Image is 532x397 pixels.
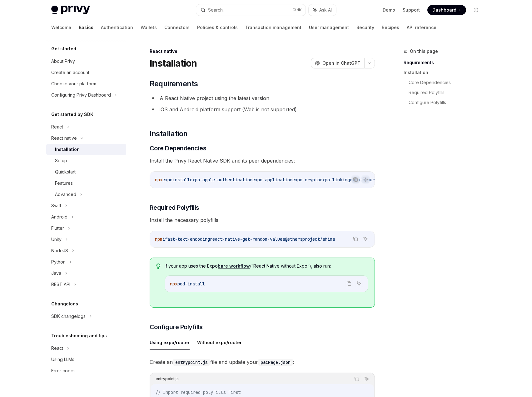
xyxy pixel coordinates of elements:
div: Setup [55,157,67,164]
a: Installation [404,68,486,78]
div: Android [51,213,67,221]
span: // Import required polyfills first [156,389,241,395]
a: Create an account [46,67,126,78]
span: Open in ChatGPT [322,60,360,66]
span: i [162,236,165,242]
div: Quickstart [55,168,76,176]
svg: Tip [156,264,161,269]
a: Dashboard [427,5,466,15]
button: Toggle dark mode [471,5,481,15]
div: Advanced [55,191,76,198]
span: Core Dependencies [150,144,206,153]
a: Connectors [164,20,190,35]
h5: Get started by SDK [51,111,93,118]
a: Features [46,178,126,189]
a: Using LLMs [46,354,126,365]
div: Search... [208,6,226,14]
span: Dashboard [432,7,456,13]
div: NodeJS [51,247,68,254]
a: Requirements [404,58,486,68]
a: Configure Polyfills [409,98,486,108]
a: Security [356,20,374,35]
button: Search...CtrlK [196,4,306,16]
a: Required Polyfills [409,88,486,98]
span: fast-text-encoding [165,236,210,242]
button: Open in ChatGPT [311,58,364,68]
span: Requirements [150,79,198,89]
div: Configuring Privy Dashboard [51,91,111,99]
div: Java [51,269,61,277]
span: npx [170,281,177,287]
span: Install the necessary polyfills: [150,216,375,224]
span: expo-apple-authentication [190,177,252,183]
button: Ask AI [363,375,371,383]
div: React [51,344,63,352]
li: iOS and Android platform support (Web is not supported) [150,105,375,114]
button: Ask AI [309,4,336,16]
h5: Get started [51,45,76,53]
span: Ask AI [319,7,332,13]
span: expo [162,177,172,183]
span: npm [155,236,162,242]
code: entrypoint.js [173,359,210,366]
button: Without expo/router [197,335,242,350]
code: package.json [258,359,293,366]
a: Welcome [51,20,71,35]
button: Ask AI [361,235,370,243]
a: About Privy [46,56,126,67]
a: Setup [46,155,126,166]
button: Copy the contents from the code block [351,235,360,243]
button: Ask AI [355,279,363,288]
span: Required Polyfills [150,203,199,212]
span: Create an file and update your : [150,358,375,366]
div: Using LLMs [51,356,74,363]
a: Authentication [101,20,133,35]
a: Core Dependencies [409,78,486,88]
div: Unity [51,236,62,243]
div: Swift [51,202,61,209]
div: Features [55,179,73,187]
div: REST API [51,281,70,288]
span: expo-application [252,177,292,183]
span: Install the Privy React Native SDK and its peer dependencies: [150,156,375,165]
div: Error codes [51,367,76,374]
div: React [51,123,63,131]
a: Choose your platform [46,78,126,89]
a: Support [403,7,420,13]
a: Demo [383,7,395,13]
div: Choose your platform [51,80,96,88]
button: Copy the contents from the code block [351,175,360,183]
span: Configure Polyfills [150,323,203,331]
h5: Changelogs [51,300,78,308]
a: API reference [407,20,436,35]
li: A React Native project using the latest version [150,94,375,103]
span: On this page [410,48,438,55]
span: install [172,177,190,183]
span: pod-install [177,281,205,287]
div: About Privy [51,58,75,65]
a: User management [309,20,349,35]
span: Installation [150,129,188,139]
div: entrypoint.js [156,375,179,383]
a: Error codes [46,365,126,376]
button: Ask AI [361,175,370,183]
span: npx [155,177,162,183]
a: bare workflow [218,263,250,269]
a: Basics [79,20,93,35]
img: light logo [51,6,90,14]
div: Create an account [51,69,89,76]
span: @ethersproject/shims [285,236,335,242]
a: Transaction management [245,20,301,35]
a: Quickstart [46,166,126,178]
div: Python [51,258,66,266]
span: expo-linking [320,177,350,183]
button: Copy the contents from the code block [345,279,353,288]
a: Wallets [141,20,157,35]
h1: Installation [150,58,197,69]
button: Copy the contents from the code block [353,375,361,383]
a: Installation [46,144,126,155]
button: Using expo/router [150,335,190,350]
span: Ctrl K [292,8,302,13]
div: React native [51,134,77,142]
div: SDK changelogs [51,313,86,320]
